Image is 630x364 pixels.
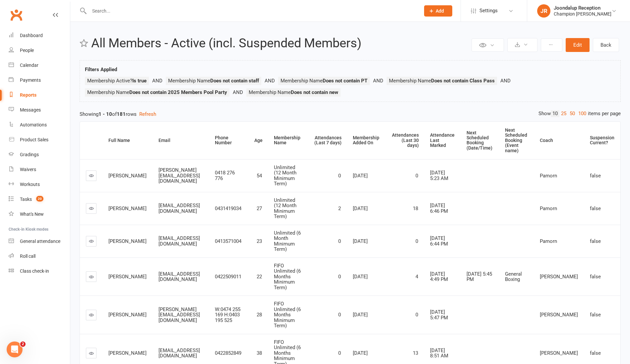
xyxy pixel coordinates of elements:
div: Email [158,138,204,143]
a: 50 [568,110,577,117]
a: Reports [9,88,70,103]
span: [DATE] 5:45 PM [467,271,492,283]
span: false [590,350,601,356]
span: 54 [257,173,262,179]
div: Next Scheduled Booking (Date/Time) [467,130,494,151]
span: [DATE] 8:51 AM [430,347,448,359]
span: false [590,173,601,179]
div: Waivers [20,167,36,172]
span: 18 [413,205,418,211]
span: [PERSON_NAME] [108,312,147,318]
span: Membership Active? [87,78,147,84]
a: Messages [9,103,70,117]
span: 0431419034 [215,205,241,211]
span: 0 [338,238,341,244]
span: 0 [338,312,341,318]
span: false [590,238,601,244]
span: 0422509011 [215,274,241,280]
span: Membership Name [249,89,338,95]
span: Unlimited (12 Month Minimum Term) [274,197,296,220]
span: 23 [257,238,262,244]
span: [PERSON_NAME] [108,350,147,356]
div: General attendance [20,239,60,244]
div: Show items per page [538,110,621,117]
div: Phone Number [215,135,243,146]
strong: 181 [117,111,126,117]
a: 25 [559,110,568,117]
div: Calendar [20,63,38,68]
div: What's New [20,211,44,217]
span: [DATE] [353,205,368,211]
div: Payments [20,77,41,83]
span: [PERSON_NAME] [108,238,147,244]
div: Gradings [20,152,39,157]
span: [DATE] [353,238,368,244]
strong: Does not contain new [291,89,338,95]
span: 13 [413,350,418,356]
span: [EMAIL_ADDRESS][DOMAIN_NAME] [158,235,200,247]
strong: Does not contain Class Pass [431,78,495,84]
span: FIFO Unlimited (6 Months Minimum Term) [274,263,301,291]
span: [EMAIL_ADDRESS][DOMAIN_NAME] [158,203,200,214]
div: Attendance Last Marked [430,133,455,148]
span: [PERSON_NAME] [540,274,578,280]
div: Workouts [20,182,40,187]
div: Showing of rows [80,110,621,118]
span: 0 [415,312,418,318]
div: Coach [540,138,579,143]
a: Clubworx [8,7,25,23]
span: Pamorn [540,238,557,244]
span: General Boxing [505,271,522,283]
div: Tasks [20,197,32,202]
button: Edit [566,38,590,52]
input: Search... [87,6,415,16]
a: Workouts [9,177,70,192]
strong: Is true [132,78,147,84]
strong: Does not contain staff [210,78,259,84]
span: [EMAIL_ADDRESS][DOMAIN_NAME] [158,271,200,283]
span: [DATE] [353,274,368,280]
a: 100 [577,110,588,117]
strong: 1 - 10 [98,111,112,117]
div: Champion [PERSON_NAME] [554,11,611,17]
a: 10 [551,110,559,117]
span: [PERSON_NAME] [108,274,147,280]
span: Membership Name [168,78,259,84]
span: false [590,205,601,211]
a: What's New [9,207,70,222]
div: Next Scheduled Booking (Event name) [505,128,529,153]
a: Class kiosk mode [9,264,70,279]
span: 0 [338,173,341,179]
span: Membership Name [389,78,495,84]
span: 27 [257,205,262,211]
span: Pamorn [540,205,557,211]
a: People [9,43,70,58]
span: W:0474 255 169 H:0403 195 525 [215,306,240,323]
div: Reports [20,92,36,98]
button: Add [424,5,452,17]
a: General attendance kiosk mode [9,234,70,249]
div: Product Sales [20,137,48,142]
a: Product Sales [9,132,70,147]
a: Payments [9,73,70,88]
div: Attendances (Last 30 days) [391,133,418,148]
div: Roll call [20,253,35,259]
span: [DATE] [353,312,368,318]
a: Tasks 20 [9,192,70,207]
span: 0422852849 [215,350,241,356]
span: 0418 276 776 [215,170,235,181]
span: 22 [257,274,262,280]
span: [DATE] [353,350,368,356]
a: Back [593,38,619,52]
div: JR [537,4,550,18]
span: 0 [415,173,418,179]
span: [DATE] 4:49 PM [430,271,448,283]
div: Joondalup Reception [554,5,611,11]
h2: All Members - Active (incl. Suspended Members) [91,36,470,50]
span: 28 [257,312,262,318]
button: Refresh [139,110,156,118]
a: Gradings [9,147,70,162]
span: [PERSON_NAME] [540,350,578,356]
span: [PERSON_NAME][EMAIL_ADDRESS][DOMAIN_NAME] [158,167,200,184]
a: Calendar [9,58,70,73]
